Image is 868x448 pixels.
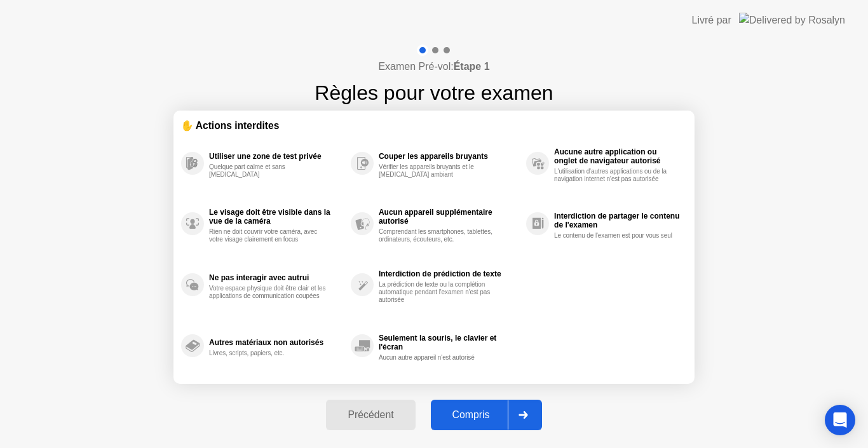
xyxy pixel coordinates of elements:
h4: Examen Pré-vol: [378,59,489,74]
div: Le contenu de l'examen est pour vous seul [554,232,674,240]
div: Aucun appareil supplémentaire autorisé [379,208,520,226]
div: Précédent [330,409,411,421]
div: L'utilisation d'autres applications ou de la navigation internet n'est pas autorisée [554,168,674,183]
div: Rien ne doit couvrir votre caméra, avec votre visage clairement en focus [209,228,329,243]
div: La prédiction de texte ou la complétion automatique pendant l'examen n'est pas autorisée [379,281,499,304]
div: Autres matériaux non autorisés [209,338,344,347]
img: Delivered by Rosalyn [739,13,845,27]
div: Utiliser une zone de test privée [209,152,344,161]
div: Quelque part calme et sans [MEDICAL_DATA] [209,163,329,179]
div: Interdiction de prédiction de texte [379,269,520,278]
div: Ne pas interagir avec autrui [209,273,344,282]
div: Votre espace physique doit être clair et les applications de communication coupées [209,285,329,300]
div: Comprendant les smartphones, tablettes, ordinateurs, écouteurs, etc. [379,228,499,243]
div: ✋ Actions interdites [181,118,687,133]
button: Précédent [326,400,415,430]
div: Interdiction de partager le contenu de l'examen [554,212,681,229]
button: Compris [431,400,542,430]
div: Couper les appareils bruyants [379,152,520,161]
div: Aucune autre application ou onglet de navigateur autorisé [554,147,681,165]
b: Étape 1 [454,61,490,72]
div: Livré par [692,13,731,28]
div: Open Intercom Messenger [825,405,855,435]
div: Le visage doit être visible dans la vue de la caméra [209,208,344,226]
div: Aucun autre appareil n'est autorisé [379,354,499,362]
div: Compris [435,409,508,421]
div: Vérifier les appareils bruyants et le [MEDICAL_DATA] ambiant [379,163,499,179]
div: Seulement la souris, le clavier et l'écran [379,334,520,351]
div: Livres, scripts, papiers, etc. [209,350,329,357]
h1: Règles pour votre examen [315,78,553,108]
